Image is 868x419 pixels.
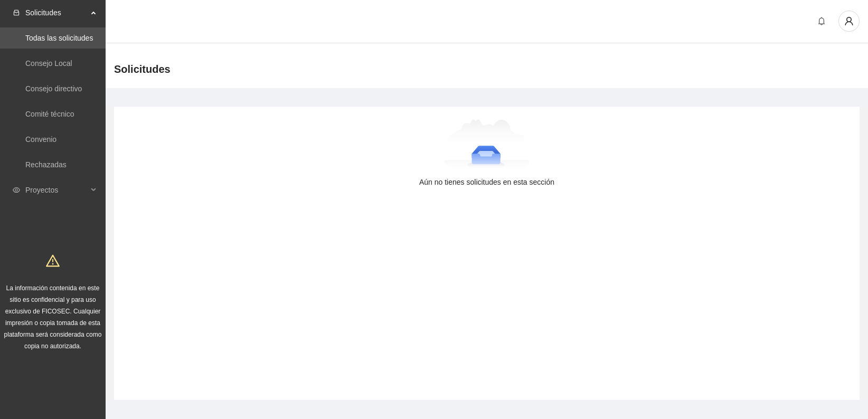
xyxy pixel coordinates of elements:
[114,61,171,78] span: Solicitudes
[25,2,88,23] span: Solicitudes
[25,84,82,93] a: Consejo directivo
[131,176,843,188] div: Aún no tienes solicitudes en esta sección
[839,16,859,26] span: user
[13,9,20,16] span: inbox
[813,13,830,30] button: bell
[25,34,93,42] a: Todas las solicitudes
[25,179,88,201] span: Proyectos
[444,119,530,172] img: Aún no tienes solicitudes en esta sección
[814,17,829,25] span: bell
[25,110,74,118] a: Comité técnico
[25,59,72,68] a: Consejo Local
[25,135,56,144] a: Convenio
[25,160,67,169] a: Rechazadas
[46,254,60,268] span: warning
[4,284,102,350] span: La información contenida en este sitio es confidencial y para uso exclusivo de FICOSEC. Cualquier...
[13,186,20,194] span: eye
[838,11,860,32] button: user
